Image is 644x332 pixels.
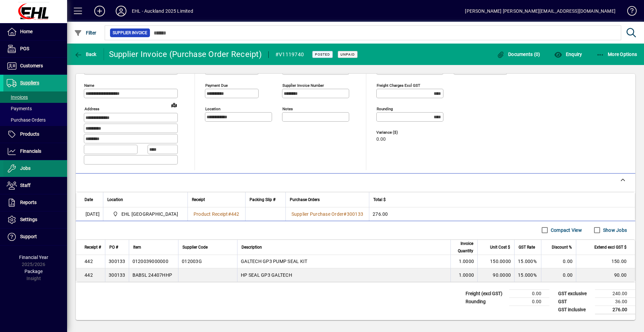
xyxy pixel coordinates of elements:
td: Freight (excl GST) [462,289,509,297]
span: Packing Slip # [250,196,275,203]
a: Support [3,228,67,245]
td: 300133 [105,268,129,282]
div: BABSL 24407HHP [132,272,172,278]
span: # [343,211,346,217]
span: Products [20,131,39,137]
div: Supplier Invoice (Purchase Order Receipt) [109,49,262,60]
a: Jobs [3,160,67,177]
span: Total $ [373,196,386,203]
span: GST Rate [519,244,535,251]
mat-label: Rounding [377,107,393,111]
span: Posted [315,52,330,57]
button: Filter [72,27,98,39]
label: Show Jobs [602,227,627,234]
span: Unit Cost $ [490,244,510,251]
td: GALTECH GP3 PUMP SEAL KIT [237,255,450,268]
button: More Options [595,48,639,60]
td: 240.00 [595,289,635,297]
a: Financials [3,143,67,160]
span: More Options [596,52,637,57]
td: GST [555,297,595,306]
span: Supplier Purchase Order [291,211,344,217]
a: Staff [3,177,67,194]
td: 150.0000 [477,255,514,268]
td: 300133 [105,255,129,268]
span: EHL [GEOGRAPHIC_DATA] [121,211,178,217]
td: GST exclusive [555,289,595,297]
span: Date [85,196,93,203]
td: 276.00 [369,207,635,221]
span: Invoice Quantity [455,240,473,255]
a: Reports [3,194,67,211]
div: Date [85,196,99,203]
a: Home [3,23,67,40]
a: Invoices [3,91,67,103]
td: Rounding [462,297,509,306]
a: Customers [3,58,67,74]
td: 90.0000 [477,268,514,282]
span: Supplier Invoice [113,29,147,36]
label: Compact View [549,227,582,234]
span: Receipt [192,196,205,203]
span: Receipt # [85,244,101,251]
span: Variance ($) [376,130,417,135]
a: Payments [3,103,67,114]
span: Financials [20,148,41,154]
span: # [228,211,231,217]
a: Settings [3,211,67,228]
a: Knowledge Base [622,1,636,23]
td: 0.00 [509,289,549,297]
td: 90.00 [576,268,635,282]
span: Location [107,196,123,203]
div: Total $ [373,196,627,203]
td: 442 [76,255,105,268]
span: [DATE] [86,211,100,217]
span: 442 [231,211,239,217]
a: POS [3,41,67,57]
td: 0.00 [541,255,576,268]
span: Item [133,244,141,251]
a: Supplier Purchase Order#300133 [289,210,366,218]
span: Payments [7,106,32,111]
div: Receipt [192,196,241,203]
div: [PERSON_NAME] [PERSON_NAME][EMAIL_ADDRESS][DOMAIN_NAME] [465,6,615,16]
span: Purchase Orders [7,117,46,123]
button: Enquiry [552,48,584,60]
mat-label: Supplier invoice number [282,83,324,88]
mat-label: Freight charges excl GST [377,83,420,88]
div: 0120039000000 [132,258,168,265]
button: Back [72,48,98,60]
button: Add [89,5,110,17]
button: Profile [110,5,132,17]
td: 012003G [178,255,237,268]
span: Jobs [20,165,31,171]
span: Support [20,234,37,239]
td: 276.00 [595,306,635,314]
mat-label: Location [205,107,220,111]
a: Purchase Orders [3,114,67,126]
td: 442 [76,268,105,282]
span: Unpaid [340,52,355,57]
span: Package [24,269,43,274]
td: GST inclusive [555,306,595,314]
span: Documents (0) [497,52,540,57]
td: 36.00 [595,297,635,306]
td: 1.0000 [450,268,477,282]
a: Products [3,126,67,143]
span: Invoices [7,94,28,100]
span: PO # [109,244,118,251]
app-page-header-button: Back [67,48,104,60]
span: Settings [20,217,37,222]
td: 150.00 [576,255,635,268]
td: 0.00 [541,268,576,282]
span: POS [20,46,29,51]
span: Financial Year [19,255,48,260]
span: Extend excl GST $ [594,244,627,251]
td: 15.000% [514,255,541,268]
span: Description [241,244,262,251]
mat-label: Payment due [205,83,228,88]
span: Purchase Orders [290,196,320,203]
div: EHL - Auckland 2025 Limited [132,6,193,16]
span: Reports [20,200,37,205]
span: Home [20,29,33,34]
